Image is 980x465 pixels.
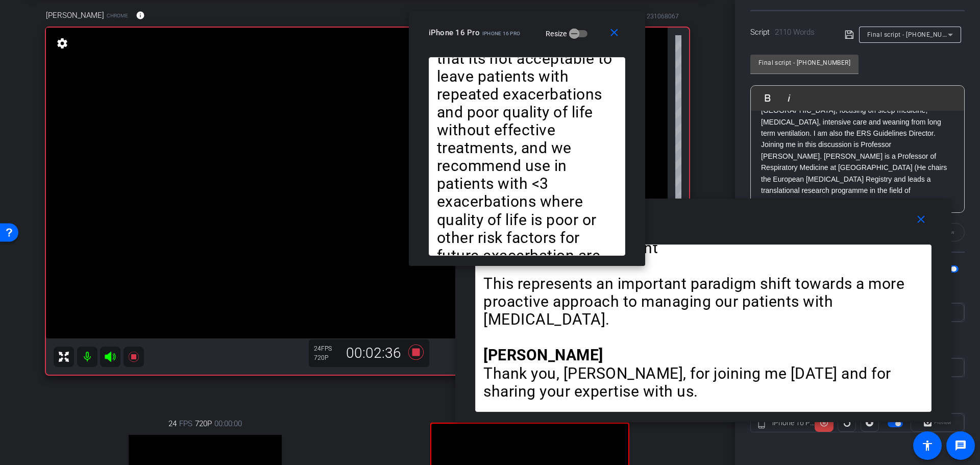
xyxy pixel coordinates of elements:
p: Thank you, [PERSON_NAME], for joining me [DATE] and for sharing your expertise with us. [483,364,923,400]
div: iPhone 16 Pro [772,418,815,428]
span: 2110 Words [775,28,815,37]
span: 720P [195,418,212,429]
span: Final script - [PHONE_NUMBER] [867,30,961,38]
label: Resize [546,29,569,39]
mat-icon: info [136,11,145,20]
mat-icon: accessibility [921,439,934,452]
div: Script [750,27,830,38]
span: FPS [179,418,192,429]
div: ROOM ID: 231068067 [619,12,679,21]
mat-icon: settings [55,37,69,50]
div: 00:02:36 [339,345,408,362]
strong: [PERSON_NAME] [483,346,603,364]
p: This represents an important paradigm shift towards a more proactive approach to managing our pat... [483,275,923,328]
p: Joining me in this discussion is Professor [PERSON_NAME]. [PERSON_NAME] is a Professor of Respira... [761,139,954,219]
div: 720P [314,354,339,362]
mat-icon: close [608,27,621,39]
span: [PERSON_NAME] [46,10,104,21]
span: Chrome [107,12,128,19]
mat-icon: close [915,213,927,226]
mat-icon: message [954,439,967,452]
span: iPhone 16 Pro [482,31,520,36]
div: 24 [314,345,339,353]
span: 24 [168,418,177,429]
span: 00:00:00 [214,418,242,429]
span: FPS [321,345,332,352]
span: iPhone 16 Pro [429,28,480,37]
input: Title [758,57,850,69]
